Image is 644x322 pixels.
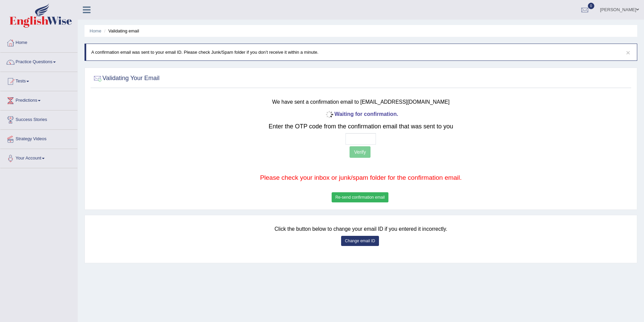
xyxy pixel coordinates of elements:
[0,33,77,50] a: Home
[138,123,584,130] h2: Enter the OTP code from the confirmation email that was sent to you
[92,73,160,83] h2: Validating Your Email
[588,3,595,9] span: 0
[324,111,398,117] b: Waiting for confirmation.
[90,28,101,33] a: Home
[0,72,77,89] a: Tests
[626,49,630,56] button: ×
[0,149,77,166] a: Your Account
[0,53,77,70] a: Practice Questions
[138,173,584,182] p: Please check your inbox or junk/spam folder for the confirmation email.
[0,91,77,108] a: Predictions
[102,28,139,34] li: Validating email
[324,109,334,120] img: icon-progress-circle-small.gif
[275,226,447,232] small: Click the button below to change your email ID if you entered it incorrectly.
[0,130,77,147] a: Strategy Videos
[341,236,379,246] button: Change email ID
[332,192,388,202] button: Re-send confirmation email
[85,44,637,61] div: A confirmation email was sent to your email ID. Please check Junk/Spam folder if you don’t receiv...
[0,110,77,127] a: Success Stories
[272,99,450,105] small: We have sent a confirmation email to [EMAIL_ADDRESS][DOMAIN_NAME]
